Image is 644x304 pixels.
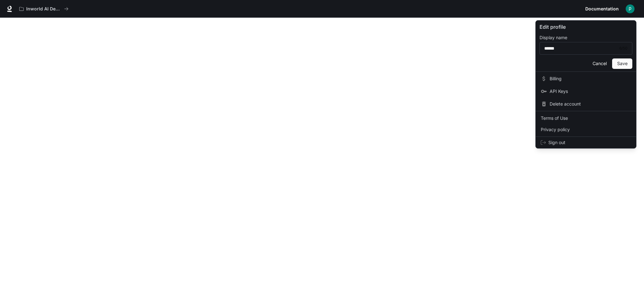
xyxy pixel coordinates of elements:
[541,115,631,121] span: Terms of Use
[612,58,632,69] button: Save
[541,126,631,133] span: Privacy policy
[550,76,631,82] span: Billing
[536,137,636,148] div: Sign out
[537,86,635,97] a: API Keys
[540,35,567,40] p: Display name
[537,73,635,84] a: Billing
[619,45,628,52] div: 6 / 50
[537,112,635,124] a: Terms of Use
[550,88,631,94] span: API Keys
[548,139,631,146] span: Sign out
[550,101,631,107] span: Delete account
[537,98,635,110] div: Delete account
[589,58,610,69] button: Cancel
[537,124,635,135] a: Privacy policy
[540,23,632,31] p: Edit profile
